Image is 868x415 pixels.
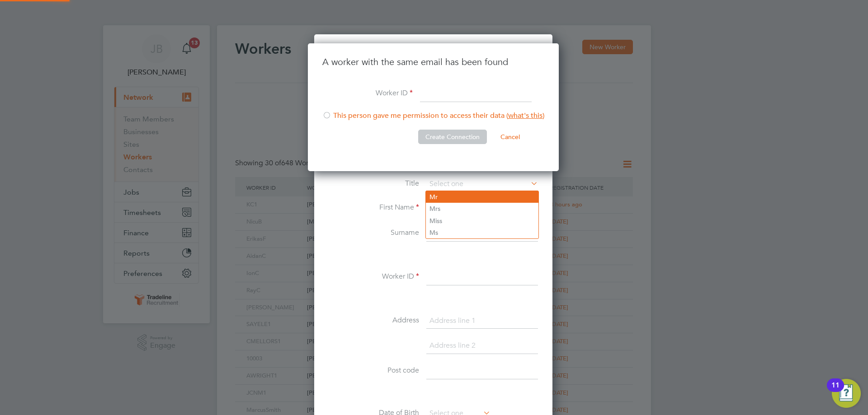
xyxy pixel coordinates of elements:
[426,191,538,203] li: Mr
[329,228,419,238] label: Surname
[329,272,419,281] label: Worker ID
[508,111,542,120] span: what's this
[493,130,527,144] button: Cancel
[831,385,840,397] div: 11
[329,316,419,325] label: Address
[426,313,538,329] input: Address line 1
[329,179,419,188] label: Title
[322,111,544,130] li: This person gave me permission to access their data ( )
[426,177,538,191] input: Select one
[426,215,538,227] li: Miss
[426,227,538,238] li: Ms
[329,366,419,375] label: Post code
[832,379,861,408] button: Open Resource Center, 11 new notifications
[426,203,538,214] li: Mrs
[426,338,538,354] input: Address line 2
[418,130,487,144] button: Create Connection
[322,89,413,98] label: Worker ID
[329,203,419,212] label: First Name
[322,56,544,68] h3: A worker with the same email has been found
